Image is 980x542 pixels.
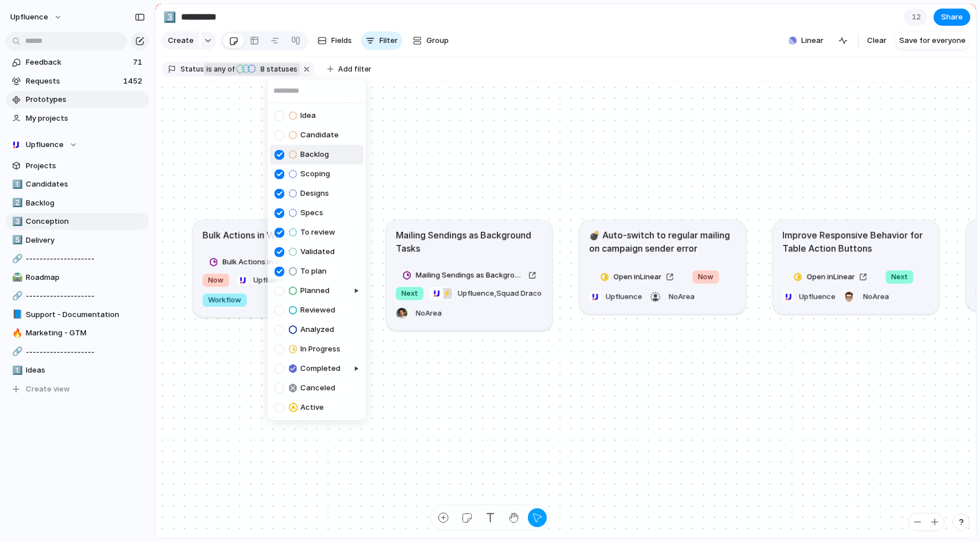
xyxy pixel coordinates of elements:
[300,402,324,413] span: Active
[300,285,330,296] span: Planned
[300,129,339,141] span: Candidate
[300,324,334,335] span: Analyzed
[300,266,327,277] span: To plan
[300,227,335,238] span: To review
[300,382,335,394] span: Canceled
[300,168,330,180] span: Scoping
[300,188,329,199] span: Designs
[300,207,323,219] span: Specs
[300,110,316,121] span: Idea
[300,246,335,258] span: Validated
[300,149,329,160] span: Backlog
[300,363,340,374] span: Completed
[300,304,335,316] span: Reviewed
[300,343,340,355] span: In Progress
